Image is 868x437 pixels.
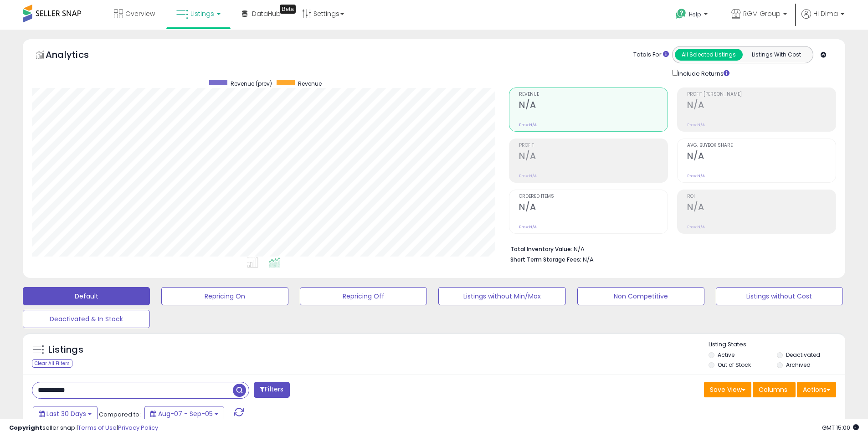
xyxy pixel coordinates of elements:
[718,351,734,359] label: Active
[519,194,668,199] span: Ordered Items
[46,48,107,63] h5: Analytics
[687,202,836,214] h2: N/A
[759,385,787,394] span: Columns
[583,255,594,264] span: N/A
[687,173,705,179] small: Prev: N/A
[438,287,565,305] button: Listings without Min/Max
[78,423,117,432] a: Terms of Use
[668,1,717,30] a: Help
[687,151,836,163] h2: N/A
[716,287,843,305] button: Listings without Cost
[519,202,668,214] h2: N/A
[118,423,158,432] a: Privacy Policy
[519,122,537,128] small: Prev: N/A
[298,80,322,87] span: Revenue
[48,344,83,356] h5: Listings
[519,143,668,148] span: Profit
[687,194,836,199] span: ROI
[161,287,288,305] button: Repricing On
[510,256,581,263] b: Short Term Storage Fees:
[743,9,781,18] span: RGM Group
[32,359,72,368] div: Clear All Filters
[753,382,796,397] button: Columns
[300,287,427,305] button: Repricing Off
[675,49,743,61] button: All Selected Listings
[519,173,537,179] small: Prev: N/A
[519,92,668,97] span: Revenue
[687,92,836,97] span: Profit [PERSON_NAME]
[786,361,811,369] label: Archived
[577,287,704,305] button: Non Competitive
[519,100,668,112] h2: N/A
[510,245,572,253] b: Total Inventory Value:
[786,351,820,359] label: Deactivated
[9,423,42,432] strong: Copyright
[633,51,669,59] div: Totals For
[665,68,740,78] div: Include Returns
[9,424,158,432] div: seller snap | |
[704,382,751,397] button: Save View
[144,406,224,422] button: Aug-07 - Sep-05
[252,9,281,18] span: DataHub
[718,361,751,369] label: Out of Stock
[687,122,705,128] small: Prev: N/A
[33,406,98,422] button: Last 30 Days
[510,243,829,254] li: N/A
[190,9,214,18] span: Listings
[689,10,701,18] span: Help
[158,409,213,418] span: Aug-07 - Sep-05
[797,382,836,397] button: Actions
[125,9,155,18] span: Overview
[687,100,836,112] h2: N/A
[99,410,141,419] span: Compared to:
[822,423,859,432] span: 2025-10-8 15:00 GMT
[687,143,836,148] span: Avg. Buybox Share
[280,5,296,14] div: Tooltip anchor
[231,80,272,87] span: Revenue (prev)
[801,9,844,30] a: Hi Dima
[254,382,289,398] button: Filters
[23,287,150,305] button: Default
[687,224,705,230] small: Prev: N/A
[742,49,810,61] button: Listings With Cost
[709,340,845,349] p: Listing States:
[46,409,86,418] span: Last 30 Days
[519,151,668,163] h2: N/A
[813,9,838,18] span: Hi Dima
[23,310,150,328] button: Deactivated & In Stock
[519,224,537,230] small: Prev: N/A
[675,8,687,20] i: Get Help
